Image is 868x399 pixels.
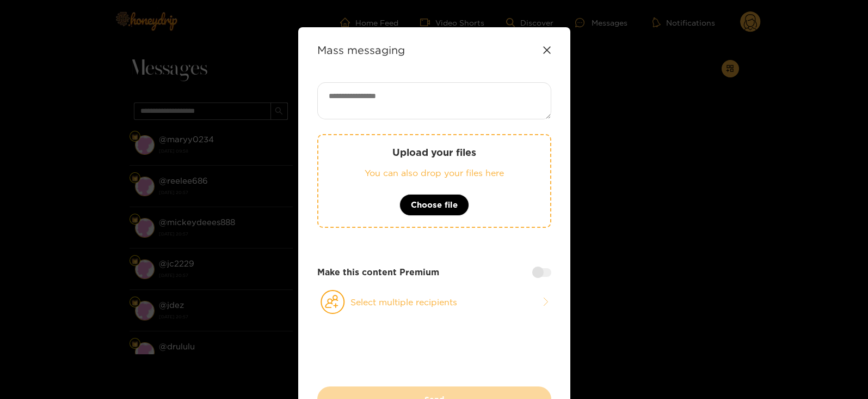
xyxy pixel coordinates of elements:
[411,198,458,211] span: Choose file
[317,44,405,56] strong: Mass messaging
[317,289,551,315] button: Select multiple recipients
[399,194,469,216] button: Choose file
[340,146,528,159] p: Upload your files
[317,266,439,279] strong: Make this content Premium
[340,167,528,179] p: You can also drop your files here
